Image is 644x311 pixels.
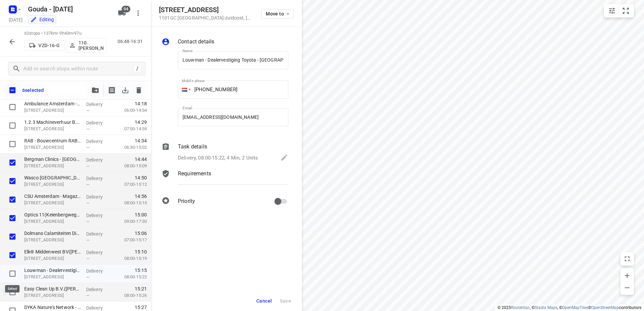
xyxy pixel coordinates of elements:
[6,119,19,132] span: Select
[134,65,141,72] div: /
[24,137,81,144] p: RAB - Bouwcentrum RAB [GEOGRAPHIC_DATA]([PERSON_NAME])
[6,156,19,169] span: Select
[24,100,81,107] p: Ambulance Amsterdam - Duivendrecht(Alex Smits)
[6,230,19,243] span: Select
[6,174,19,188] span: Select
[178,38,214,46] p: Contact details
[119,83,132,97] span: Download stops
[6,248,19,262] span: Select
[24,255,81,262] p: Keienbergweg 50, Amsterdam
[24,200,81,206] p: Keienbergweg 11, Amsterdam
[86,101,111,108] p: Delivery
[24,126,81,132] p: [STREET_ADDRESS]
[162,170,288,190] div: Requirements
[178,80,191,99] div: Netherlands: + 31
[86,194,111,200] p: Delivery
[178,80,288,99] input: 1 (702) 123-4567
[135,119,147,126] span: 14:29
[86,157,111,163] p: Delivery
[86,164,90,169] span: —
[135,248,147,255] span: 15:10
[86,293,90,298] span: —
[24,174,81,181] p: Wasco Nederland - Amsterdam Zuid Oost(Mohamed Coubaa)
[24,237,81,243] p: Keienbergweg 26, Amsterdam
[24,285,81,292] p: Easy Clean Up B.V.(Kiara Reynoso)
[182,79,205,83] label: Mobile phone
[178,197,195,205] p: Priority
[114,292,147,299] p: 08:00-15:26
[24,163,81,169] p: Keienbergweg 8, Amsterdam
[535,305,557,310] a: Stadia Maps
[73,31,74,36] span: •
[159,6,253,14] h5: [STREET_ADDRESS]
[86,256,90,261] span: —
[6,193,19,206] span: Select
[74,31,81,36] span: 97u
[591,305,619,310] a: OpenStreetMap
[86,268,111,274] p: Delivery
[86,238,90,243] span: —
[86,127,90,132] span: —
[178,143,207,151] p: Task details
[562,305,588,310] a: OpenMapTiles
[22,88,44,93] p: 6 selected
[24,119,81,126] p: 1.2.3 Machineverhuur B.V. - Locatie Amsterdam(Janneke Reekers)
[122,6,130,12] span: 94
[114,126,147,132] p: 07:00-14:59
[114,255,147,262] p: 08:00-15:19
[135,137,147,144] span: 14:34
[132,83,146,97] span: Delete stops
[114,218,147,225] p: 09:00-17:30
[114,144,147,151] p: 06:30-15:02
[86,286,111,293] p: Delivery
[24,193,81,200] p: CSU Amsterdam - Magazijn(Ali Ait Khamji)
[118,38,146,45] p: 06:48-16:31
[266,11,291,16] span: Move to
[511,305,530,310] a: Routetitan
[497,305,641,310] li: © 2025 , © , © © contributors
[604,4,634,18] div: small contained button group
[114,274,147,280] p: 08:00-15:22
[86,182,90,187] span: —
[86,275,90,280] span: —
[86,119,111,126] p: Delivery
[114,200,147,206] p: 08:00-15:15
[114,237,147,243] p: 07:00-15:17
[6,285,19,299] span: Select
[162,38,288,47] div: Contact details
[24,230,81,237] p: Dolmans Calamiteiten Diensten - Amsterdam - Keienbergweg(Danny Hartog)
[86,212,111,219] p: Delivery
[86,231,111,237] p: Delivery
[24,30,106,37] p: 62 stops • 137km • 9h43m
[24,107,81,114] p: Van der Madeweg 55, Amsterdam
[105,83,119,97] button: Print shipping labels
[135,211,147,218] span: 15:00
[24,40,65,51] button: VZD-16-G
[114,181,147,188] p: 07:00-15:12
[135,174,147,181] span: 14:50
[115,6,129,20] button: 94
[6,100,19,114] span: Select
[24,181,81,188] p: [STREET_ADDRESS]
[24,248,81,255] p: Elk® Middenwest BV(Karin Zincken)
[86,108,90,113] span: —
[24,274,81,280] p: Keienbergweg 64, Amsterdam-zuidoost
[114,107,147,114] p: 06:00-14:54
[135,230,147,237] span: 15:06
[24,292,81,299] p: Kollenbergweg 78, Amsterdam
[135,304,147,311] span: 15:27
[66,38,106,53] button: 110.[PERSON_NAME]
[24,211,81,218] p: Optics 11(Keienbergweg)(Thi Qui Nguyen)
[114,163,147,169] p: 08:00-15:09
[86,145,90,150] span: —
[619,4,633,18] button: Fit zoom
[24,144,81,151] p: [STREET_ADDRESS]
[135,285,147,292] span: 15:21
[25,4,112,14] h5: Rename
[24,304,81,311] p: DYKA Nature's Network - Amsterdam Zuidoost(Jacqueline Mulder)
[24,218,81,225] p: Keienbergweg 83, Amsterdam
[280,153,288,162] svg: Edit
[24,156,81,163] p: Bergman Clinics - Amsterdam - The Hand Clinic(Eugene Visser)
[38,43,60,48] p: VZD-16-G
[135,267,147,274] span: 15:15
